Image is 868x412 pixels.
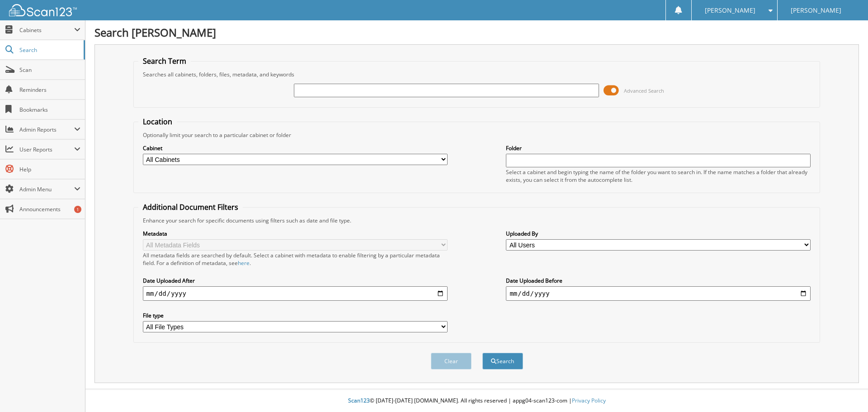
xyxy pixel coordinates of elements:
[506,168,811,184] div: Select a cabinet and begin typing the name of the folder you want to search in. If the name match...
[143,230,448,237] label: Metadata
[143,144,448,152] label: Cabinet
[143,312,448,319] label: File type
[138,217,816,224] div: Enhance your search for specific documents using filters such as date and file type.
[143,277,448,284] label: Date Uploaded After
[238,259,250,267] a: here
[19,66,80,74] span: Scan
[431,353,472,369] button: Clear
[19,146,74,153] span: User Reports
[143,286,448,301] input: start
[19,46,79,54] span: Search
[19,126,74,133] span: Admin Reports
[506,144,811,152] label: Folder
[138,202,243,212] legend: Additional Document Filters
[506,230,811,237] label: Uploaded By
[624,87,664,94] span: Advanced Search
[143,251,448,267] div: All metadata fields are searched by default. Select a cabinet with metadata to enable filtering b...
[94,25,859,40] h1: Search [PERSON_NAME]
[19,86,80,94] span: Reminders
[138,131,816,139] div: Optionally limit your search to a particular cabinet or folder
[19,185,74,193] span: Admin Menu
[705,8,755,13] span: [PERSON_NAME]
[572,397,606,404] a: Privacy Policy
[85,390,868,412] div: © [DATE]-[DATE] [DOMAIN_NAME]. All rights reserved | appg04-scan123-com |
[19,166,80,173] span: Help
[138,56,191,66] legend: Search Term
[506,277,811,284] label: Date Uploaded Before
[138,117,177,127] legend: Location
[19,26,74,34] span: Cabinets
[791,8,841,13] span: [PERSON_NAME]
[19,205,80,213] span: Announcements
[506,286,811,301] input: end
[482,353,523,369] button: Search
[19,106,80,114] span: Bookmarks
[74,206,81,213] div: 1
[348,397,370,404] span: Scan123
[9,4,77,16] img: scan123-logo-white.svg
[138,71,816,78] div: Searches all cabinets, folders, files, metadata, and keywords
